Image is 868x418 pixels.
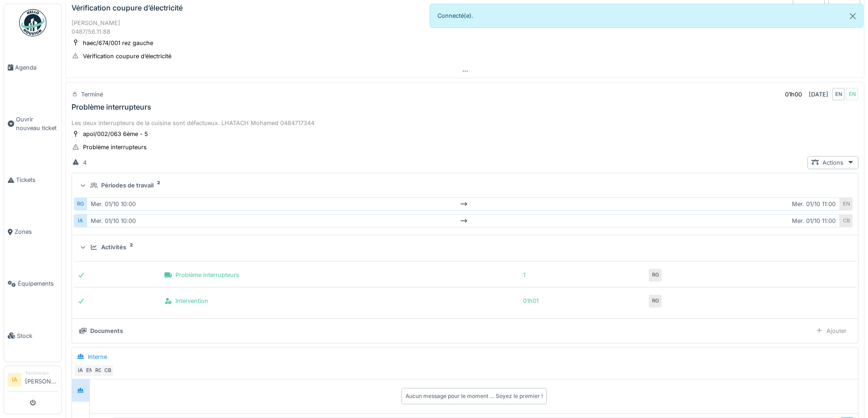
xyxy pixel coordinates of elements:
div: Les deux interrupteurs de la cuisine sont défectueux. LHATACH Mohamed 0484717344 [72,119,858,127]
div: EN [846,88,858,101]
li: [PERSON_NAME] [25,370,58,389]
div: RG [649,295,662,307]
div: Activités [101,243,126,252]
span: Ouvrir nouveau ticket [16,115,58,132]
a: Stock [4,310,62,362]
span: Équipements [18,279,58,288]
div: Technicien [25,370,58,377]
div: Périodes de travail [101,181,154,190]
div: EN [840,197,853,211]
a: Zones [4,206,62,258]
div: Problème interrupteurs [83,143,147,151]
div: apol/002/063 6ème - 5 [83,130,148,138]
summary: Activités2 [76,239,854,256]
summary: DocumentsAjouter [76,322,854,339]
img: Badge_color-CXgf-gQk.svg [19,9,46,36]
button: Close [842,4,863,28]
a: Tickets [4,154,62,206]
div: 4 [83,158,87,167]
div: haec/674/001 rez gauche [83,39,153,47]
a: Ouvrir nouveau ticket [4,93,62,154]
span: Stock [17,332,58,340]
div: Vérification coupure d’électricité [83,52,171,60]
a: Équipements [4,258,62,310]
div: Problème interrupteurs [164,271,513,279]
div: 01h01 [523,297,639,305]
span: Tickets [16,176,58,184]
div: Problème interrupteurs [72,103,151,111]
div: mer. 01/10 10:00 mer. 01/10 11:00 [87,214,840,227]
li: IA [8,373,21,387]
div: RG [649,269,662,282]
div: Aucun message pour le moment … Soyez le premier ! [406,392,543,400]
div: EN [83,364,96,377]
div: Actions [807,156,858,169]
span: Agenda [15,63,58,72]
div: Ajouter [812,324,851,337]
div: [DATE] [809,90,828,99]
div: Connecté(e). [430,4,864,28]
div: 01h00 [785,90,802,99]
div: RG [92,364,105,377]
div: EN [832,88,845,101]
div: Vérification coupure d’électricité [72,4,183,12]
div: RG [74,197,87,211]
a: IA Technicien[PERSON_NAME] [8,370,58,392]
div: [PERSON_NAME] 0487/56.11.88 [72,19,858,36]
a: Agenda [4,41,62,93]
summary: Périodes de travail2 [76,177,854,194]
div: CB [101,364,114,377]
div: CB [840,214,853,227]
div: IA [74,214,87,227]
div: Intervention [164,297,513,305]
div: Terminé [81,90,103,99]
span: Zones [15,227,58,236]
div: Documents [90,327,123,335]
div: IA [74,364,87,377]
div: 1 [523,271,639,279]
div: Interne [88,353,107,361]
div: mer. 01/10 10:00 mer. 01/10 11:00 [87,197,840,211]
